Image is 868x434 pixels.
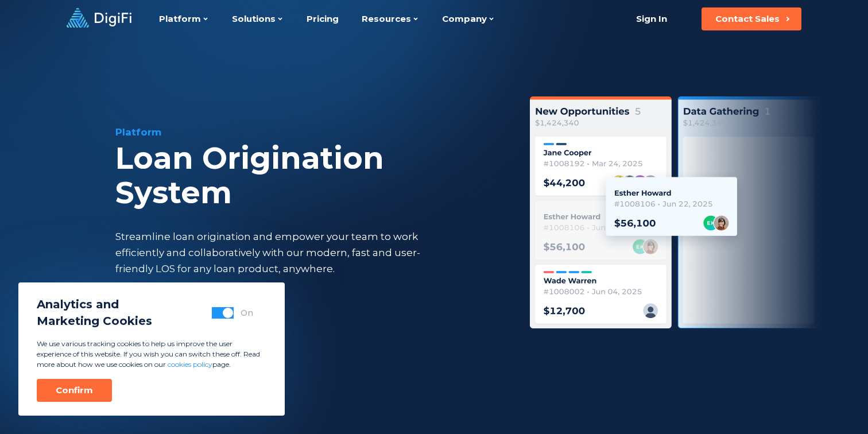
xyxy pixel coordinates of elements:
span: Marketing Cookies [37,313,152,330]
div: On [241,307,253,319]
button: Confirm [37,379,112,402]
button: Contact Sales [702,7,801,30]
p: We use various tracking cookies to help us improve the user experience of this website. If you wi... [37,339,266,370]
div: Contact Sales [715,13,780,25]
div: Platform [115,125,501,139]
div: Streamline loan origination and empower your team to work efficiently and collaboratively with ou... [115,228,441,277]
div: Confirm [56,385,93,396]
a: Sign In [622,7,681,30]
span: Analytics and [37,296,152,313]
div: Loan Origination System [115,141,501,210]
a: cookies policy [168,360,212,369]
